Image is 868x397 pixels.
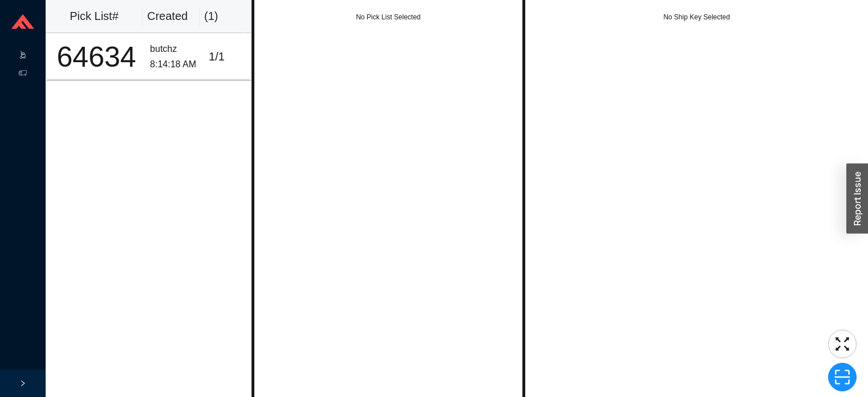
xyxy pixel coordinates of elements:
span: fullscreen [829,335,856,353]
div: 8:14:18 AM [150,57,200,72]
div: No Ship Key Selected [525,11,868,23]
span: scan [829,368,856,386]
div: ( 1 ) [204,7,241,26]
button: fullscreen [828,330,857,358]
div: butchz [150,42,200,57]
div: 64634 [52,43,141,71]
div: No Pick List Selected [254,11,523,23]
div: 1 / 1 [209,47,245,66]
button: scan [828,363,857,391]
span: right [19,380,26,387]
